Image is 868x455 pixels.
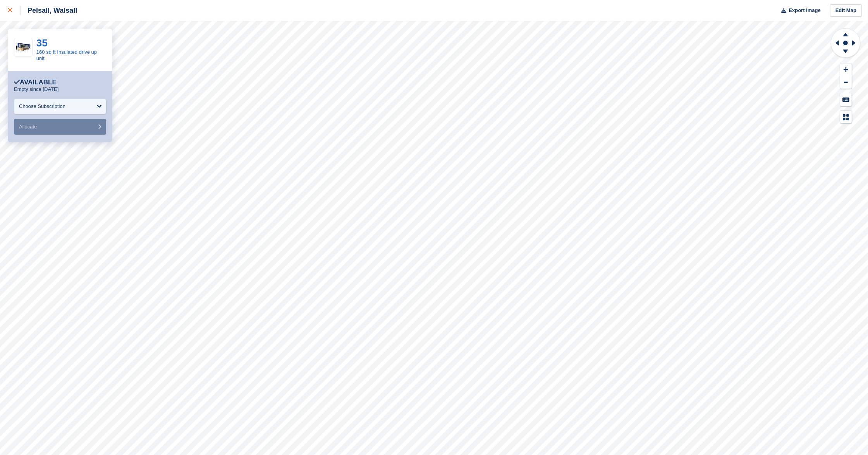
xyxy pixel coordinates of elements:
span: Allocate [19,124,37,130]
a: Edit Map [830,4,862,17]
span: Export Image [789,7,820,14]
button: Map Legend [840,111,852,123]
a: 35 [36,37,48,49]
button: Allocate [14,119,106,135]
button: Zoom Out [840,76,852,89]
div: Pelsall, Walsall [21,6,77,15]
button: Zoom In [840,63,852,76]
img: 20-ft-container.jpg [14,41,32,54]
button: Keyboard Shortcuts [840,93,852,106]
div: Available [14,79,57,86]
p: Empty since [DATE] [14,86,58,92]
a: 160 sq ft Insulated drive up unit [36,49,97,61]
div: Choose Subscription [19,103,65,110]
button: Export Image [777,4,821,17]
